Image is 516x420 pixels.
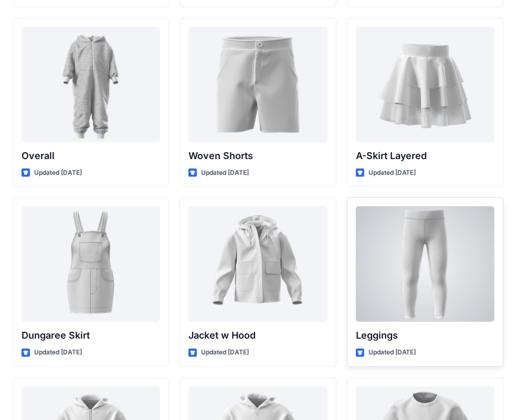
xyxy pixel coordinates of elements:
[188,27,327,142] a: Woven Shorts
[356,328,494,343] p: Leggings
[22,27,160,142] a: Overall
[201,347,249,358] p: Updated [DATE]
[22,206,160,322] a: Dungaree Skirt
[34,167,82,178] p: Updated [DATE]
[368,347,416,358] p: Updated [DATE]
[22,328,160,343] p: Dungaree Skirt
[22,149,160,163] p: Overall
[188,328,327,343] p: Jacket w Hood
[356,206,494,322] a: Leggings
[34,347,82,358] p: Updated [DATE]
[188,206,327,322] a: Jacket w Hood
[356,149,494,163] p: A-Skirt Layered
[368,167,416,178] p: Updated [DATE]
[356,27,494,142] a: A-Skirt Layered
[188,149,327,163] p: Woven Shorts
[201,167,249,178] p: Updated [DATE]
